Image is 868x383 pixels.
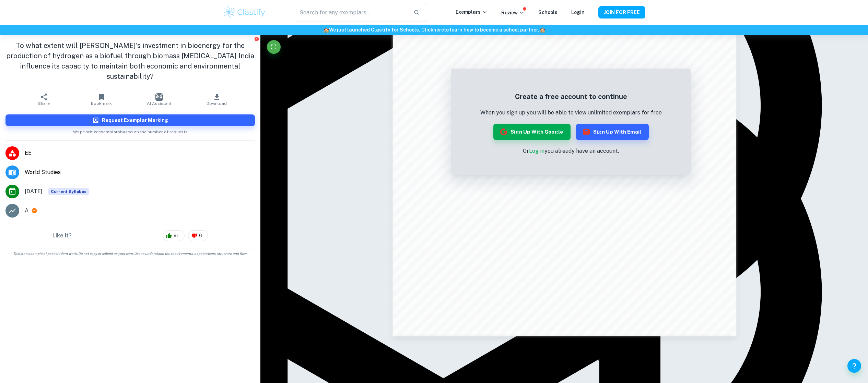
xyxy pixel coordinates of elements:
[480,147,662,155] p: Or you already have an account.
[207,101,227,106] span: Download
[538,10,558,15] a: Schools
[73,90,130,109] button: Bookmark
[188,230,208,241] div: 6
[188,90,246,109] button: Download
[433,27,444,33] a: here
[323,27,329,33] span: 🏫
[25,207,28,215] p: A
[15,90,73,109] button: Share
[3,251,258,256] span: This is an example of past student work. Do not copy or submit as your own. Use to understand the...
[91,101,112,106] span: Bookmark
[529,148,544,154] a: Log in
[295,3,408,22] input: Search for any exemplars...
[480,91,662,102] h5: Create a free account to continue
[52,232,72,240] h6: Like it?
[539,27,545,33] span: 🏫
[25,149,255,157] span: EE
[598,6,645,18] button: JOIN FOR FREE
[195,232,206,239] span: 6
[493,124,571,140] button: Sign up with Google
[38,101,50,106] span: Share
[48,188,89,195] span: Current Syllabus
[155,93,163,101] img: AI Assistant
[480,109,662,117] p: When you sign up you will be able to view unlimited exemplars for free
[102,116,168,124] h6: Request Exemplar Marking
[1,26,867,34] h6: We just launched Clastify for Schools. Click to learn how to become a school partner.
[847,359,861,373] button: Help and Feedback
[223,5,266,19] img: Clastify logo
[267,40,281,54] button: Fullscreen
[456,8,488,16] p: Exemplars
[571,10,585,15] a: Login
[48,188,89,195] div: This exemplar is based on the current syllabus. Feel free to refer to it for inspiration/ideas wh...
[5,40,255,82] h1: To what extent will [PERSON_NAME]'s investment in bioenergy for the production of hydrogen as a b...
[25,168,255,176] span: World Studies
[25,187,43,196] span: [DATE]
[170,232,183,239] span: 91
[130,90,188,109] button: AI Assistant
[5,114,255,126] button: Request Exemplar Marking
[147,101,172,106] span: AI Assistant
[576,124,649,140] button: Sign up with Email
[73,126,188,135] span: We prioritize exemplars based on the number of requests
[163,230,185,241] div: 91
[254,36,259,41] button: Report issue
[501,9,525,16] p: Review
